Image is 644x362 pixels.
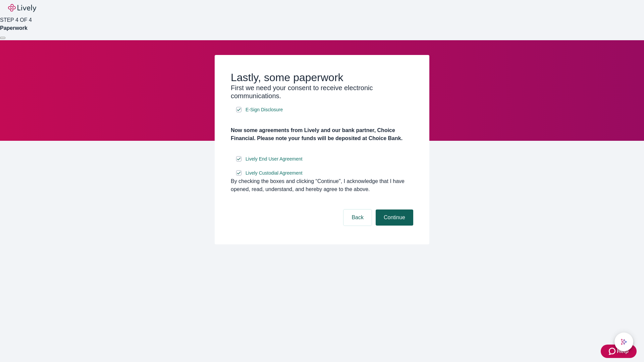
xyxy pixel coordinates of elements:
[246,170,303,177] span: Lively Custodial Agreement
[8,4,36,12] img: Lively
[614,333,633,351] button: chat
[244,155,304,163] a: e-sign disclosure document
[244,106,284,114] a: e-sign disclosure document
[231,126,413,142] h4: Now some agreements from Lively and our bank partner, Choice Financial. Please note your funds wi...
[246,106,283,113] span: E-Sign Disclosure
[376,209,413,226] button: Continue
[246,156,303,163] span: Lively End User Agreement
[231,177,413,193] div: By checking the boxes and clicking “Continue", I acknowledge that I have opened, read, understand...
[231,71,413,84] h2: Lastly, some paperwork
[609,347,617,355] svg: Zendesk support icon
[231,84,413,100] h3: First we need your consent to receive electronic communications.
[617,347,629,355] span: Help
[343,209,372,226] button: Back
[244,169,304,177] a: e-sign disclosure document
[601,345,637,358] button: Zendesk support iconHelp
[621,339,627,345] svg: Lively AI Assistant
